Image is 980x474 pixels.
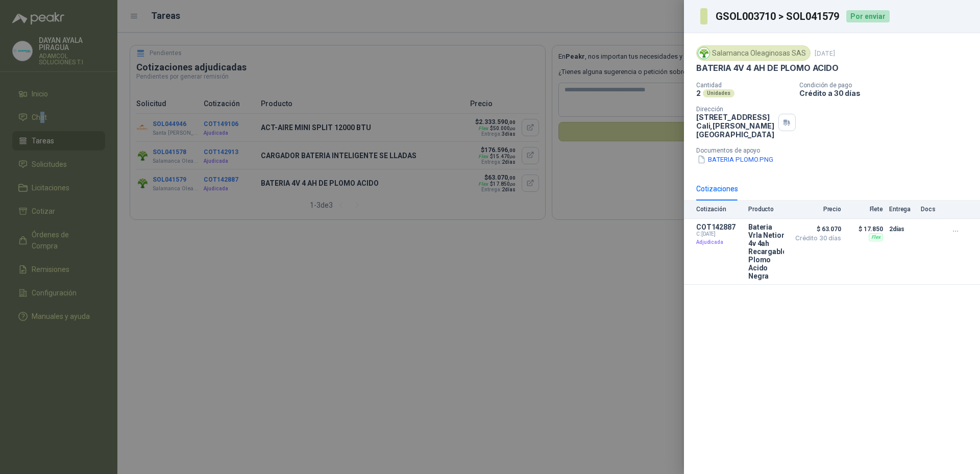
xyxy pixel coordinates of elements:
[790,206,841,213] p: Precio
[696,82,791,89] p: Cantidad
[696,154,774,165] button: BATERIA PLOMO.PNG
[889,206,915,213] p: Entrega
[748,223,784,280] p: Bateria Vrla Netion 4v 4ah Recargable Plomo Acido Negra
[696,206,742,213] p: Cotización
[790,235,841,241] span: Crédito 30 días
[696,223,742,231] p: COT142887
[696,237,742,247] p: Adjudicada
[696,183,738,194] div: Cotizaciones
[847,206,883,213] p: Flete
[790,223,841,235] span: $ 63.070
[696,231,742,237] span: C: [DATE]
[799,89,976,97] p: Crédito a 30 días
[696,63,839,73] p: BATERIA 4V 4 AH DE PLOMO ACIDO
[748,206,784,213] p: Producto
[889,223,915,235] p: 2 días
[696,106,774,113] p: Dirección
[696,89,701,97] p: 2
[696,113,774,139] p: [STREET_ADDRESS] Cali , [PERSON_NAME][GEOGRAPHIC_DATA]
[696,147,976,154] p: Documentos de apoyo
[815,49,835,57] p: [DATE]
[799,82,976,89] p: Condición de pago
[921,206,941,213] p: Docs
[696,45,811,61] div: Salamanca Oleaginosas SAS
[703,89,734,97] div: Unidades
[698,47,709,59] img: Company Logo
[716,11,840,21] h3: GSOL003710 > SOL041579
[846,10,890,22] div: Por enviar
[869,233,883,241] div: Flex
[847,223,883,235] p: $ 17.850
